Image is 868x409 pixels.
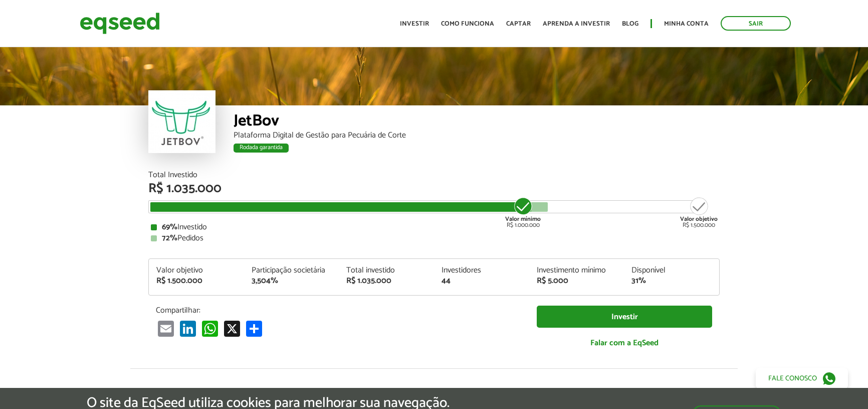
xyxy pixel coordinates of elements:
[156,306,522,315] p: Compartilhar:
[252,277,332,285] div: 3,504%
[680,196,718,228] div: R$ 1.500.000
[200,320,220,337] a: WhatsApp
[664,21,709,27] a: Minha conta
[631,266,712,275] div: Disponível
[222,320,242,337] a: X
[244,320,264,337] a: Compartilhar
[537,306,712,328] a: Investir
[148,171,720,179] div: Total Investido
[234,144,289,153] div: Rodada garantida
[631,277,712,285] div: 31%
[441,21,494,27] a: Como funciona
[543,21,610,27] a: Aprenda a investir
[680,214,718,224] strong: Valor objetivo
[156,320,176,337] a: Email
[537,333,712,353] a: Falar com a EqSeed
[234,131,720,140] div: Plataforma Digital de Gestão para Pecuária de Corte
[721,16,791,31] a: Sair
[156,277,237,285] div: R$ 1.500.000
[80,10,160,37] img: EqSeed
[178,320,198,337] a: LinkedIn
[537,277,617,285] div: R$ 5.000
[400,21,429,27] a: Investir
[346,266,426,275] div: Total investido
[506,21,531,27] a: Captar
[156,266,237,275] div: Valor objetivo
[442,277,522,285] div: 44
[537,266,617,275] div: Investimento mínimo
[505,214,541,224] strong: Valor mínimo
[252,266,332,275] div: Participação societária
[504,196,542,228] div: R$ 1.000.000
[151,234,717,242] div: Pedidos
[162,220,177,234] strong: 69%
[346,277,426,285] div: R$ 1.035.000
[162,231,177,245] strong: 72%
[234,113,720,131] div: JetBov
[148,182,720,195] div: R$ 1.035.000
[151,223,717,231] div: Investido
[442,266,522,275] div: Investidores
[756,368,848,389] a: Fale conosco
[622,21,638,27] a: Blog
